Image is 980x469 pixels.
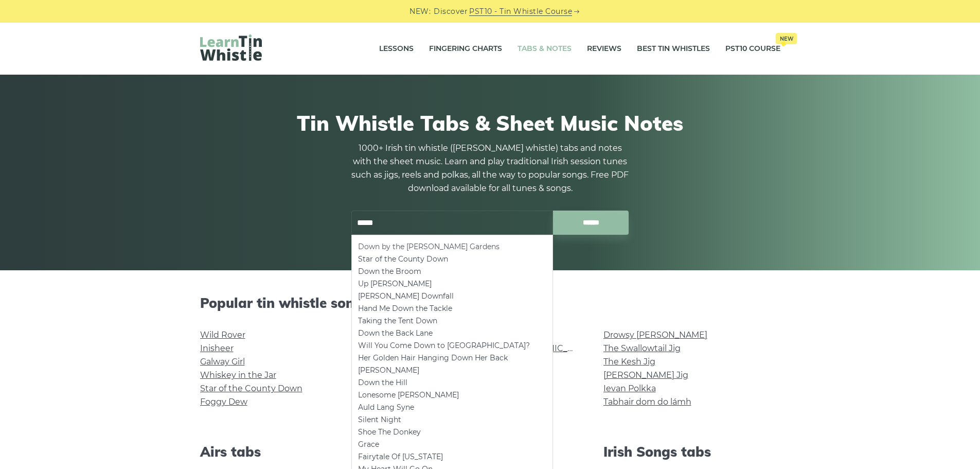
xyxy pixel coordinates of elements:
[351,142,629,195] p: 1000+ Irish tin whistle ([PERSON_NAME] whistle) tabs and notes with the sheet music. Learn and pl...
[358,302,546,315] li: Hand Me Down the Tackle
[358,253,546,265] li: Star of the County Down
[603,397,691,407] a: Tabhair dom do lámh
[603,343,681,353] a: The Swallowtail Jig
[200,444,377,460] h2: Airs tabs
[429,36,502,62] a: Fingering Charts
[587,36,621,62] a: Reviews
[358,315,546,327] li: Taking the Tent Down
[776,33,797,44] span: New
[200,295,780,311] h2: Popular tin whistle songs & tunes
[358,364,546,376] li: [PERSON_NAME]
[603,357,655,367] a: The Kesh Jig
[200,111,780,135] h1: Tin Whistle Tabs & Sheet Music Notes
[200,330,245,340] a: Wild Rover
[358,339,546,352] li: Will You Come Down to [GEOGRAPHIC_DATA]?
[603,384,656,393] a: Ievan Polkka
[358,290,546,302] li: [PERSON_NAME] Downfall
[200,370,276,380] a: Whiskey in the Jar
[379,36,414,62] a: Lessons
[358,426,546,438] li: Shoe The Donkey
[603,330,707,340] a: Drowsy [PERSON_NAME]
[358,265,546,277] li: Down the Broom
[200,397,247,407] a: Foggy Dew
[358,438,546,450] li: Grace
[358,376,546,389] li: Down the Hill
[358,327,546,339] li: Down the Back Lane
[358,401,546,413] li: Auld Lang Syne
[358,240,546,253] li: Down by the [PERSON_NAME] Gardens
[358,413,546,426] li: Silent Night
[358,450,546,463] li: Fairytale Of [US_STATE]
[200,343,234,353] a: Inisheer
[358,277,546,290] li: Up [PERSON_NAME]
[637,36,710,62] a: Best Tin Whistles
[200,357,245,367] a: Galway Girl
[358,352,546,364] li: Her Golden Hair Hanging Down Her Back
[518,36,572,62] a: Tabs & Notes
[603,370,688,380] a: [PERSON_NAME] Jig
[200,384,302,393] a: Star of the County Down
[725,36,780,62] a: PST10 CourseNew
[603,444,780,460] h2: Irish Songs tabs
[200,34,262,61] img: LearnTinWhistle.com
[358,389,546,401] li: Lonesome [PERSON_NAME]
